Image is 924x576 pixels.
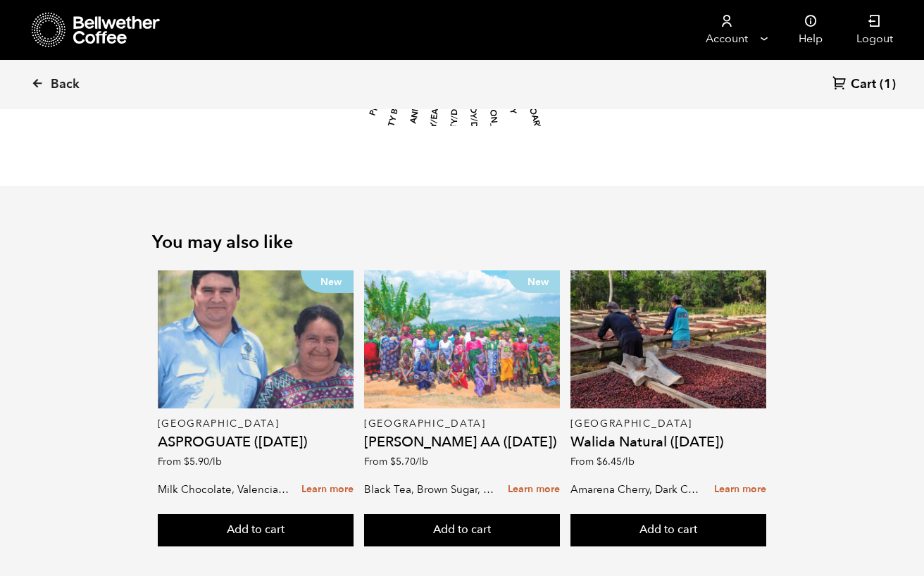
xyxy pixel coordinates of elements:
[714,475,766,505] a: Learn more
[184,455,222,468] bdi: 5.90
[622,455,635,468] span: /lb
[507,270,560,293] p: New
[301,270,354,293] p: New
[597,455,602,468] span: $
[364,479,497,500] p: Black Tea, Brown Sugar, Gooseberry
[158,514,354,546] button: Add to cart
[508,475,560,505] a: Learn more
[570,435,766,449] h4: Walida Natural ([DATE])
[570,455,635,468] span: From
[364,435,560,449] h4: [PERSON_NAME] AA ([DATE])
[832,75,896,94] a: Cart (1)
[364,419,560,429] p: [GEOGRAPHIC_DATA]
[880,76,896,93] span: (1)
[364,270,560,408] a: New
[570,479,704,500] p: Amarena Cherry, Dark Chocolate, Hibiscus
[570,419,766,429] p: [GEOGRAPHIC_DATA]
[364,514,560,546] button: Add to cart
[158,270,354,408] a: New
[364,455,428,468] span: From
[416,455,428,468] span: /lb
[390,455,396,468] span: $
[158,435,354,449] h4: ASPROGUATE ([DATE])
[51,76,80,93] span: Back
[851,76,876,93] span: Cart
[209,455,222,468] span: /lb
[301,475,354,505] a: Learn more
[158,419,354,429] p: [GEOGRAPHIC_DATA]
[597,455,635,468] bdi: 6.45
[158,455,222,468] span: From
[152,232,772,253] h2: You may also like
[158,479,291,500] p: Milk Chocolate, Valencia Orange, Agave
[390,455,428,468] bdi: 5.70
[184,455,189,468] span: $
[570,514,766,546] button: Add to cart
